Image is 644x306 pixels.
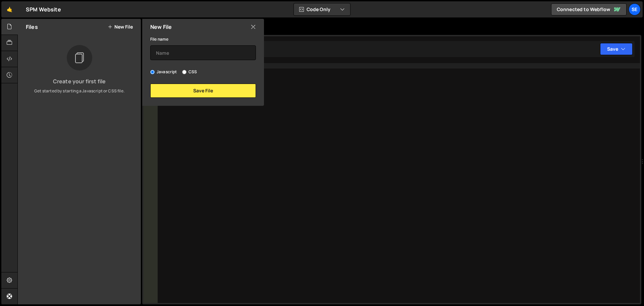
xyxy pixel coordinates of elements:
a: Se [629,3,641,15]
label: Javascript [150,69,177,75]
h2: Files [26,23,38,31]
button: Save [600,43,633,55]
h3: Create your first file [23,79,136,84]
h2: New File [150,23,172,31]
a: Connected to Webflow [551,3,627,15]
button: Code Only [294,3,350,15]
button: Save File [150,84,256,98]
input: Javascript [150,70,155,74]
label: CSS [182,69,197,75]
p: Get started by starting a Javascript or CSS file. [23,88,136,94]
input: CSS [182,70,186,74]
input: Name [150,45,256,60]
button: New File [108,24,133,30]
a: 🤙 [1,1,18,17]
div: SPM Website [26,5,61,13]
label: File name [150,36,168,43]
